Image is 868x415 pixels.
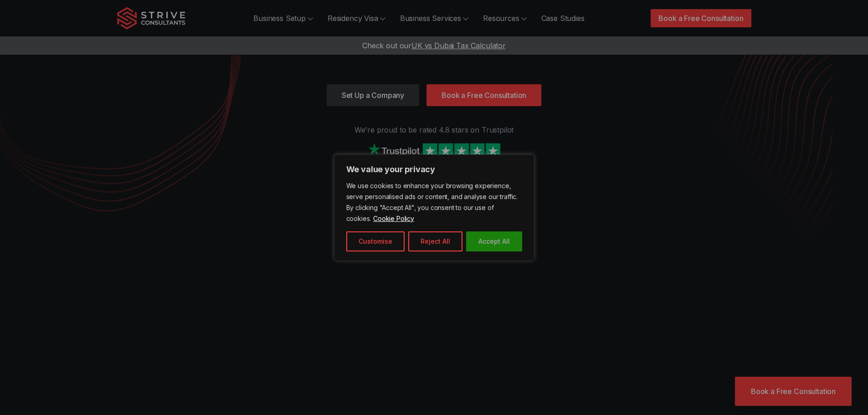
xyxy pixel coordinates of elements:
p: We use cookies to enhance your browsing experience, serve personalised ads or content, and analys... [346,180,522,224]
div: We value your privacy [334,154,534,261]
a: Cookie Policy [373,214,415,223]
button: Customise [346,231,405,251]
button: Accept All [466,231,522,251]
button: Reject All [408,231,462,251]
p: We value your privacy [346,164,522,175]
